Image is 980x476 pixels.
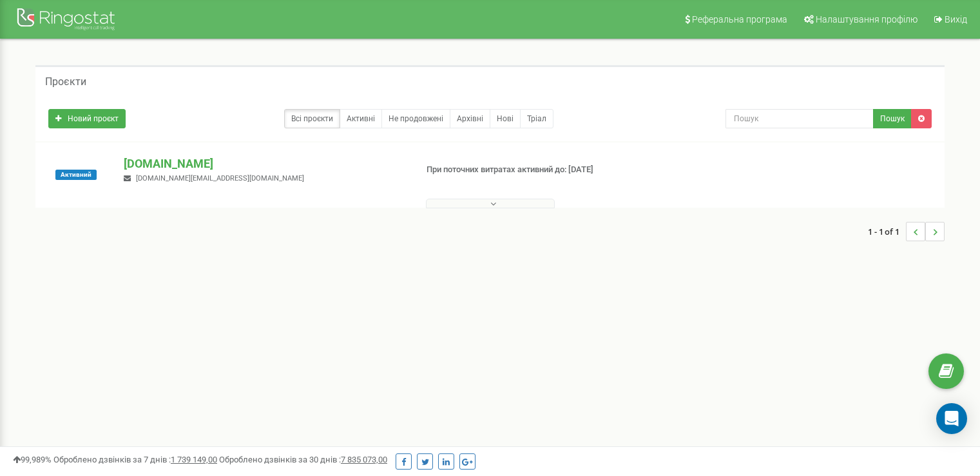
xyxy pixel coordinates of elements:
u: 1 739 149,00 [171,455,217,464]
span: Оброблено дзвінків за 7 днів : [53,455,217,464]
input: Пошук [725,109,874,128]
nav: ... [868,209,945,254]
a: Всі проєкти [284,109,340,128]
div: Open Intercom Messenger [936,403,967,434]
span: 99,989% [13,455,52,464]
a: Активні [340,109,382,128]
u: 7 835 073,00 [341,455,387,464]
span: Налаштування профілю [816,14,918,25]
a: Архівні [450,109,490,128]
h5: Проєкти [45,76,86,88]
p: [DOMAIN_NAME] [124,155,405,172]
span: Оброблено дзвінків за 30 днів : [219,455,387,464]
p: При поточних витратах активний до: [DATE] [427,164,633,176]
span: Вихід [945,14,967,25]
a: Новий проєкт [48,109,126,128]
button: Пошук [873,109,912,128]
a: Тріал [520,109,553,128]
span: [DOMAIN_NAME][EMAIL_ADDRESS][DOMAIN_NAME] [136,174,304,183]
span: Реферальна програма [692,14,787,25]
a: Нові [490,109,521,128]
span: Активний [55,170,97,180]
a: Не продовжені [381,109,450,128]
span: 1 - 1 of 1 [868,222,906,241]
